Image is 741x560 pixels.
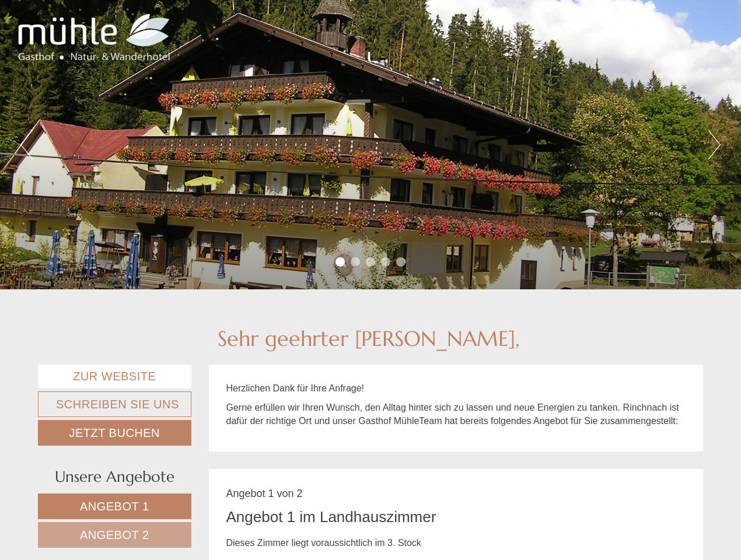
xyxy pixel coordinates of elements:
[708,130,721,159] button: Next
[38,420,191,446] a: Jetzt buchen
[218,327,519,351] h1: Sehr geehrter [PERSON_NAME],
[38,466,191,488] div: Unsere Angebote
[38,365,191,388] a: Zur Website
[226,488,303,499] span: Angebot 1 von 2
[419,416,678,426] span: Team hat bereits folgendes Angebot für Sie zusammengestellt:
[226,537,686,550] p: Dieses Zimmer liegt voraussichtlich im 3. Stock
[226,506,436,528] div: Angebot 1 im Landhauszimmer
[20,130,33,159] button: Previous
[226,401,686,428] p: Gasthof Mühle
[226,383,365,393] span: Herzlichen Dank für Ihre Anfrage!
[80,500,149,513] span: Angebot 1
[226,402,679,426] span: Gerne erfüllen wir Ihren Wunsch, den Alltag hinter sich zu lassen und neue Energien zu tanken. Ri...
[80,528,149,541] span: Angebot 2
[38,391,191,417] a: Schreiben Sie uns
